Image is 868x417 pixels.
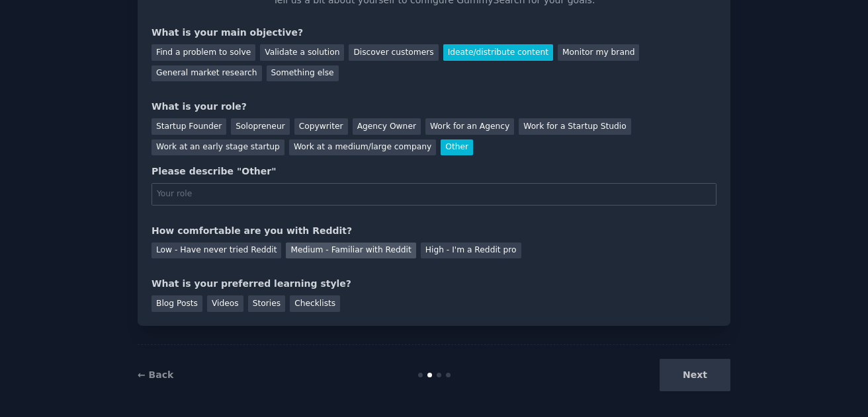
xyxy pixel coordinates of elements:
div: What is your role? [152,100,716,114]
div: What is your preferred learning style? [152,277,716,291]
div: Solopreneur [231,118,289,135]
div: Work for an Agency [425,118,514,135]
div: How comfortable are you with Reddit? [152,224,716,238]
div: Checklists [290,295,340,312]
div: Discover customers [349,44,438,61]
div: Work at a medium/large company [289,139,436,156]
div: Startup Founder [152,118,226,135]
a: ← Back [138,369,173,380]
div: Medium - Familiar with Reddit [286,243,415,259]
div: Work at an early stage startup [152,139,284,156]
div: Videos [207,295,243,312]
div: Blog Posts [152,295,202,312]
div: Monitor my brand [558,44,639,61]
input: Your role [152,183,716,206]
div: Ideate/distribute content [443,44,553,61]
div: High - I'm a Reddit pro [421,243,521,259]
div: Something else [267,65,339,82]
div: Find a problem to solve [152,44,255,61]
div: Work for a Startup Studio [519,118,630,135]
div: General market research [152,65,262,82]
div: Stories [248,295,285,312]
div: Please describe "Other" [152,165,716,178]
div: Low - Have never tried Reddit [152,243,281,259]
div: Copywriter [294,118,348,135]
div: Other [441,139,473,156]
div: What is your main objective? [152,26,716,40]
div: Validate a solution [260,44,344,61]
div: Agency Owner [353,118,421,135]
